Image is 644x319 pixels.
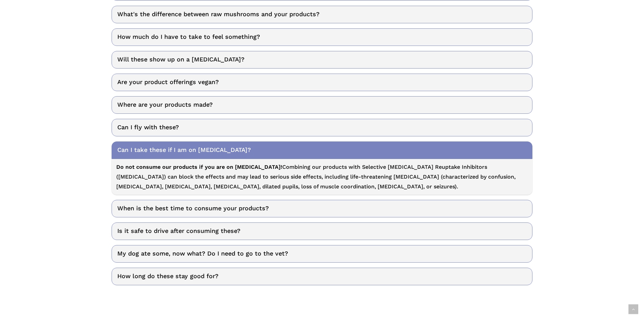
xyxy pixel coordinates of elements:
a: Back to top [628,304,638,314]
strong: Do not consume our products if you are on [MEDICAL_DATA]! [116,164,282,170]
a: Are your product offerings vegan? [112,74,532,91]
a: Where are your products made? [112,96,532,114]
a: How much do I have to take to feel something? [112,28,532,46]
a: How long do these stay good for? [112,268,532,285]
a: When is the best time to consume your products? [112,200,532,217]
a: Can I fly with these? [112,119,532,136]
p: Combining our products with Selective [MEDICAL_DATA] Reuptake Inhibitors ([MEDICAL_DATA]) can blo... [116,162,528,191]
a: Is it safe to drive after consuming these? [112,222,532,240]
a: Will these show up on a [MEDICAL_DATA]? [112,51,532,69]
a: Can I take these if I am on [MEDICAL_DATA]? [112,141,532,159]
a: My dog ate some, now what? Do I need to go to the vet? [112,245,532,263]
a: What's the difference between raw mushrooms and your products? [112,6,532,23]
